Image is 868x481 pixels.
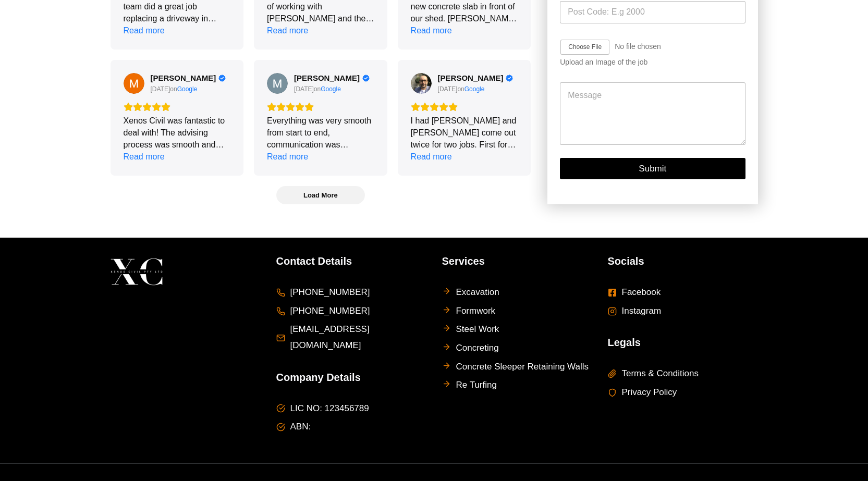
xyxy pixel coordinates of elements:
span: [PHONE_NUMBER] [290,285,370,301]
a: Concrete Sleeper Retaining Walls [442,359,589,375]
div: Read more [124,151,165,163]
span: Re Turfing [456,377,497,393]
img: Mani G [267,73,288,94]
a: [PHONE_NUMBER] [276,285,370,301]
span: Instagram [622,303,662,319]
img: John Tsoutras [411,73,432,94]
div: Verified Customer [506,75,513,82]
a: Re Turfing [442,377,497,393]
div: Everything was very smooth from start to end, communication was excellent. The team at [GEOGRAPHI... [267,115,374,151]
span: [EMAIL_ADDRESS][DOMAIN_NAME] [290,322,426,353]
div: on [438,85,464,93]
input: Post Code: E.g 2000 [560,1,745,23]
button: Submit [560,158,745,179]
button: Load More [276,186,365,204]
a: Facebook [608,285,661,301]
a: Privacy Policy [608,385,677,401]
span: LIC NO: 123456789 [290,401,369,417]
div: Read more [411,151,452,163]
a: View on Google [464,85,485,93]
span: Load More [303,191,338,200]
h5: Socials [608,253,758,269]
a: Review by John Tsoutras [438,73,514,83]
div: Rating: 5.0 out of 5 [267,102,374,112]
h5: Services [442,253,592,269]
a: View on Google [267,73,288,94]
div: Rating: 5.0 out of 5 [124,102,231,112]
div: [DATE] [294,85,314,93]
span: [PERSON_NAME] [294,73,360,83]
div: Google [321,85,341,93]
span: ABN: [290,419,311,435]
a: View on Google [124,73,144,94]
a: Instagram [608,303,662,319]
div: Read more [411,24,452,36]
a: [EMAIL_ADDRESS][DOMAIN_NAME] [276,322,426,353]
span: Concreting [456,340,499,356]
div: Verified Customer [362,75,370,82]
a: Review by Monique Pereira [151,73,226,83]
a: [PHONE_NUMBER] [276,303,370,319]
a: View on Google [177,85,198,93]
div: Google [464,85,485,93]
div: Upload an Image of the job [560,58,745,67]
span: Facebook [622,285,661,301]
span: [PERSON_NAME] [438,73,504,83]
div: [DATE] [151,85,170,93]
a: View on Google [411,73,432,94]
span: Excavation [456,285,499,301]
a: Review by Mani G [294,73,370,83]
div: on [151,85,177,93]
div: Verified Customer [218,75,226,82]
a: View on Google [321,85,341,93]
a: Excavation [442,285,499,301]
span: Privacy Policy [622,385,677,401]
h5: Legals [608,335,758,350]
div: Read more [267,24,308,36]
div: Read more [124,24,165,36]
span: Steel Work [456,322,499,338]
h5: Company Details [276,369,426,385]
div: [DATE] [438,85,458,93]
a: Steel Work [442,322,499,338]
span: Terms & Conditions [622,366,699,382]
div: Read more [267,151,308,163]
div: on [294,85,321,93]
span: [PHONE_NUMBER] [290,303,370,319]
a: Formwork [442,303,496,319]
div: Rating: 5.0 out of 5 [411,102,518,112]
a: Concreting [442,340,499,356]
div: I had [PERSON_NAME] and [PERSON_NAME] come out twice for two jobs. First for foundations for reta... [411,115,518,151]
div: Google [177,85,198,93]
span: Concrete Sleeper Retaining Walls [456,359,589,375]
span: Formwork [456,303,496,319]
a: Terms & Conditions [608,366,699,382]
img: Monique Pereira [124,73,144,94]
div: Xenos Civil was fantastic to deal with! The advising process was smooth and easy from start to fi... [124,115,231,151]
h5: Contact Details [276,253,426,269]
span: [PERSON_NAME] [151,73,216,83]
